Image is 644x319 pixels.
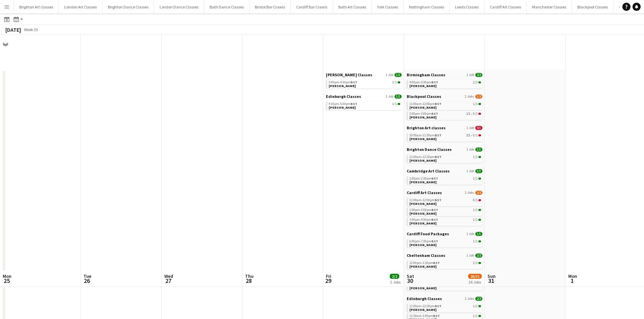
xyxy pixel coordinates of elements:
[329,81,357,84] span: 3:00pm-4:30pm
[409,134,442,137] span: 10:00am-11:30am
[351,80,357,84] span: BST
[409,81,438,84] span: 4:00pm-5:30pm
[478,219,481,221] span: 1/1
[409,102,481,109] a: 11:00am-12:00pmBST1/1[PERSON_NAME]
[326,72,372,77] span: Chester Classes
[409,198,481,206] a: 11:00am-12:00pmBST0/1[PERSON_NAME]
[386,95,393,99] span: 1 Job
[407,253,482,258] a: Cheltenham Classes1 Job2/2
[409,208,481,215] a: 1:00pm-3:00pmBST1/1[PERSON_NAME]
[329,105,356,110] span: David Renouf
[326,94,402,111] div: Edinburgh Classes1 Job1/14:30pm-5:30pmBST1/1[PERSON_NAME]
[475,169,482,173] span: 1/1
[329,102,400,109] a: 4:30pm-5:30pmBST1/1[PERSON_NAME]
[431,111,438,116] span: BST
[466,134,470,137] span: 2I
[475,95,482,99] span: 1/2
[478,178,481,180] span: 1/1
[407,190,442,195] span: Cardiff Art Classes
[407,94,482,99] a: Blackpool Classes2 Jobs1/2
[409,80,481,88] a: 4:00pm-5:30pmBST2/2[PERSON_NAME]
[572,0,614,14] button: Blackpool Classes
[478,262,481,264] span: 2/2
[407,147,452,152] span: Brighton Dance Classes
[478,81,481,83] span: 2/2
[409,180,436,184] span: Ada Emerson
[478,103,481,105] span: 1/1
[329,102,357,106] span: 4:30pm-5:30pm
[407,253,445,258] span: Cheltenham Classes
[407,296,442,301] span: Edinburgh Classes
[407,72,482,94] div: Birmingham Classes1 Job2/24:00pm-5:30pmBST2/2[PERSON_NAME]
[407,231,449,236] span: Cardiff Food Packages
[475,148,482,152] span: 1/1
[351,102,357,106] span: BST
[473,240,478,243] span: 1/1
[407,72,445,77] span: Birmingham Classes
[409,84,436,88] span: Natasha Little
[567,277,577,285] span: 1
[478,315,481,317] span: 1/1
[473,112,478,115] span: 0/1
[473,155,478,159] span: 1/1
[407,168,482,190] div: Cambridge Art Classes1 Job1/11:00pm-2:30pmBST1/1[PERSON_NAME]
[473,218,478,221] span: 1/1
[392,102,397,106] span: 1/1
[409,102,442,106] span: 11:00am-12:00pm
[372,0,404,14] button: York Classes
[409,240,438,243] span: 6:00pm-7:30pm
[433,261,440,265] span: BST
[409,155,442,159] span: 11:00am-12:30pm
[527,0,572,14] button: Manchester Classes
[164,273,173,279] span: Wed
[409,208,438,212] span: 1:00pm-3:00pm
[450,0,484,14] button: Leeds Classes
[390,280,401,285] div: 2 Jobs
[407,125,482,130] a: Brighton Art classes1 Job0/1
[478,240,481,242] span: 1/1
[407,94,482,125] div: Blackpool Classes2 Jobs1/211:00am-12:00pmBST1/1[PERSON_NAME]2:00pm-3:00pmBST1I•0/1[PERSON_NAME]
[84,273,91,279] span: Tue
[473,304,478,308] span: 1/1
[467,148,474,152] span: 1 Job
[329,84,356,88] span: Annabelle Cooper
[409,105,436,110] span: Darren Loudon
[435,155,442,159] span: BST
[473,261,478,265] span: 2/2
[407,273,414,279] span: Sat
[407,168,482,174] a: Cambridge Art Classes1 Job1/1
[333,0,372,14] button: Bath Art Classes
[407,231,482,236] a: Cardiff Food Packages1 Job1/1
[473,198,478,202] span: 0/1
[466,112,470,115] span: 1I
[204,0,249,14] button: Bath Dance Classes
[163,277,173,285] span: 27
[325,277,331,285] span: 29
[473,102,478,106] span: 1/1
[467,232,474,236] span: 1 Job
[407,296,482,301] a: Edinburgh Classes2 Jobs2/2
[435,133,442,137] span: BST
[407,253,482,274] div: Cheltenham Classes1 Job2/212:00pm-1:30pmBST2/2[PERSON_NAME]
[409,137,436,141] span: Natalie Horne
[475,254,482,258] span: 2/2
[465,191,474,195] span: 3 Jobs
[467,126,474,130] span: 1 Job
[435,102,442,106] span: BST
[14,0,59,14] button: Brighton Art classes
[22,27,39,32] span: Week 35
[409,261,481,268] a: 12:00pm-1:30pmBST2/2[PERSON_NAME]
[409,176,481,184] a: 1:00pm-2:30pmBST1/1[PERSON_NAME]
[406,277,414,285] span: 30
[431,80,438,84] span: BST
[409,264,436,269] span: Cynthia Mitchell-Allen
[409,211,436,216] span: Brioney Morgan
[409,177,438,180] span: 1:00pm-2:30pm
[409,133,481,141] a: 10:00am-11:30amBST2I•0/1[PERSON_NAME]
[409,134,481,137] div: •
[409,261,440,265] span: 12:00pm-1:30pm
[431,217,438,222] span: BST
[398,103,400,105] span: 1/1
[82,277,91,285] span: 26
[102,0,154,14] button: Brighton Dance Classes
